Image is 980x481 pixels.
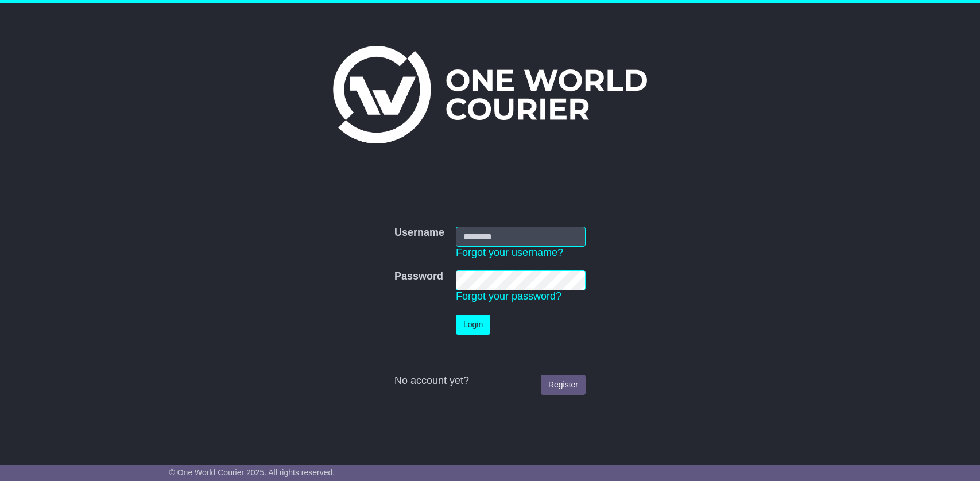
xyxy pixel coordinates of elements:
[394,375,586,387] div: No account yet?
[456,290,561,302] a: Forgot your password?
[456,247,563,258] a: Forgot your username?
[456,315,490,335] button: Login
[169,468,335,477] span: © One World Courier 2025. All rights reserved.
[333,46,646,143] img: One World
[394,270,443,283] label: Password
[394,227,444,239] label: Username
[541,375,586,395] a: Register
